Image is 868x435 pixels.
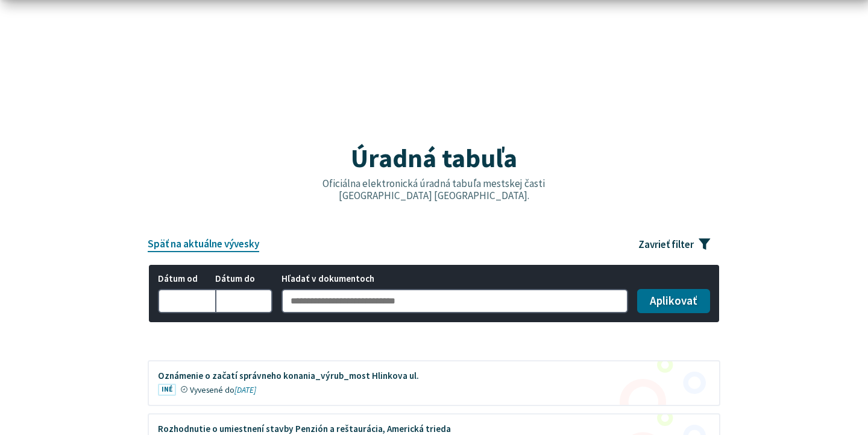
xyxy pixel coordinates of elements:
[281,274,627,284] span: Hľadať v dokumentoch
[148,237,259,252] a: Späť na aktuálne vývesky
[351,141,517,174] span: Úradná tabuľa
[281,289,627,313] input: Hľadať v dokumentoch
[637,289,710,313] button: Aplikovať
[158,274,215,284] span: Dátum od
[638,238,694,251] span: Zavrieť filter
[158,289,215,313] input: Dátum od
[629,234,720,255] button: Zavrieť filter
[215,274,272,284] span: Dátum do
[215,289,272,313] input: Dátum do
[297,177,571,202] p: Oficiálna elektronická úradná tabuľa mestskej časti [GEOGRAPHIC_DATA] [GEOGRAPHIC_DATA].
[149,361,719,405] a: Oznámenie o začatí správneho konania_výrub_most Hlinkova ul. Iné Vyvesené do[DATE]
